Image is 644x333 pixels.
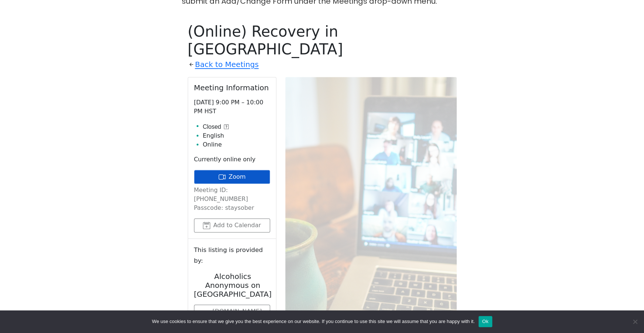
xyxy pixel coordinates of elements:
[203,140,270,149] li: Online
[194,98,270,116] p: [DATE] 9:00 PM – 10:00 PM HST
[203,122,229,131] button: Closed
[194,170,270,184] a: Zoom
[194,83,270,92] h2: Meeting Information
[152,318,474,325] span: We use cookies to ensure that we give you the best experience on our website. If you continue to ...
[194,245,270,266] small: This listing is provided by:
[194,155,270,164] p: Currently online only
[203,131,270,140] li: English
[194,272,272,299] h2: Alcoholics Anonymous on [GEOGRAPHIC_DATA]
[194,218,270,232] button: Add to Calendar
[188,23,457,58] h1: (Online) Recovery in [GEOGRAPHIC_DATA]
[478,316,492,327] button: Ok
[194,186,270,212] p: Meeting ID: [PHONE_NUMBER] Passcode: staysober
[195,58,259,71] a: Back to Meetings
[631,318,638,325] span: No
[194,305,270,319] a: [DOMAIN_NAME]
[203,122,221,131] span: Closed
